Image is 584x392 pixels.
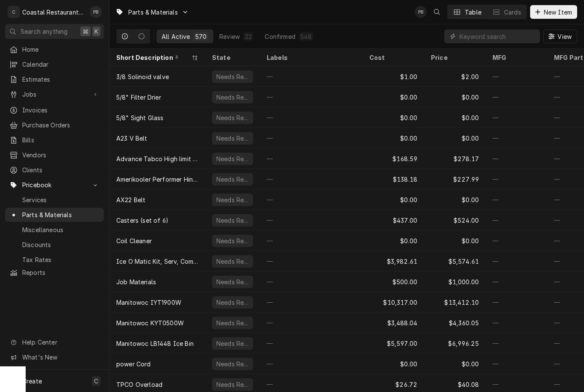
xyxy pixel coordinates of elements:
div: C [8,6,20,18]
div: — [260,66,363,87]
span: ⌘ [83,27,88,36]
div: $227.99 [424,169,486,189]
span: New Item [542,8,574,17]
div: 548 [301,32,312,41]
div: $0.00 [424,128,486,148]
div: Table [465,8,481,17]
div: $0.00 [424,230,486,251]
span: Purchase Orders [22,121,100,130]
span: Help Center [22,338,99,347]
div: 22 [245,32,252,41]
div: $0.00 [363,189,424,210]
div: Needs Review [215,154,250,163]
div: $0.00 [363,230,424,251]
div: — [260,189,363,210]
div: AX22 Belt [116,195,145,204]
div: — [260,107,363,128]
span: Calendar [22,60,100,69]
div: $10,317.00 [363,292,424,312]
div: — [260,251,363,271]
div: — [260,230,363,251]
div: — [260,354,363,374]
span: Pricebook [22,180,87,189]
span: Parts & Materials [22,210,100,219]
div: — [486,333,547,354]
div: power Cord [116,360,151,368]
div: Needs Review [215,175,250,184]
a: Clients [5,163,104,177]
div: $0.00 [363,128,424,148]
div: Coastal Restaurant Repair [22,8,85,17]
span: Miscellaneous [22,225,100,234]
div: — [486,148,547,169]
div: Needs Review [215,195,250,204]
button: Open search [430,5,444,19]
div: — [486,87,547,107]
button: View [543,29,577,43]
div: $0.00 [363,87,424,107]
div: $3,488.04 [363,312,424,333]
div: 5/8" Filter Drier [116,93,161,102]
div: PB [90,6,102,18]
span: Invoices [22,106,100,115]
div: Needs Review [215,216,250,225]
div: 5/8" Sight Glass [116,113,164,122]
a: Go to Jobs [5,87,104,101]
span: Search anything [21,27,68,36]
div: Needs Review [215,113,250,122]
span: Home [22,45,100,54]
span: K [94,27,98,36]
a: Calendar [5,57,104,71]
input: Keyword search [460,29,536,43]
div: Casters (set of 6) [116,216,168,225]
div: — [486,312,547,333]
div: Cost [369,53,416,62]
div: Needs Review [215,380,250,389]
div: $1.00 [363,66,424,87]
div: $4,360.05 [424,312,486,333]
div: — [486,66,547,87]
button: New Item [530,5,577,19]
div: — [260,128,363,148]
a: Discounts [5,238,104,252]
div: — [486,251,547,271]
div: — [486,128,547,148]
a: Parts & Materials [5,208,104,222]
div: — [486,210,547,230]
div: Needs Review [215,236,250,245]
div: Short Description [116,53,190,62]
div: PB [415,6,427,18]
div: $3,982.61 [363,251,424,271]
div: $0.00 [363,354,424,374]
div: $524.00 [424,210,486,230]
div: $1,000.00 [424,271,486,292]
div: $278.17 [424,148,486,169]
a: Services [5,193,104,207]
a: Go to Pricebook [5,178,104,192]
div: — [486,107,547,128]
div: A23 V Belt [116,134,147,143]
span: Bills [22,136,100,144]
div: $168.59 [363,148,424,169]
div: Needs Review [215,72,250,81]
div: State [212,53,251,62]
div: TPCO Overload [116,380,162,389]
div: Coil Cleaner [116,236,152,245]
div: Review [219,32,240,41]
div: — [486,189,547,210]
a: Go to What's New [5,350,104,364]
span: Tax Rates [22,255,100,264]
div: 3/8 Solinoid valve [116,72,169,81]
div: $0.00 [424,354,486,374]
div: Job Materials [116,277,156,286]
div: $5,574.61 [424,251,486,271]
div: — [486,230,547,251]
div: Needs Review [215,93,250,102]
span: Discounts [22,240,100,249]
div: 570 [195,32,206,41]
div: Needs Review [215,318,250,327]
div: Manitowoc IYT1900W [116,298,181,307]
a: Bills [5,133,104,147]
div: — [260,87,363,107]
div: Needs Review [215,277,250,286]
